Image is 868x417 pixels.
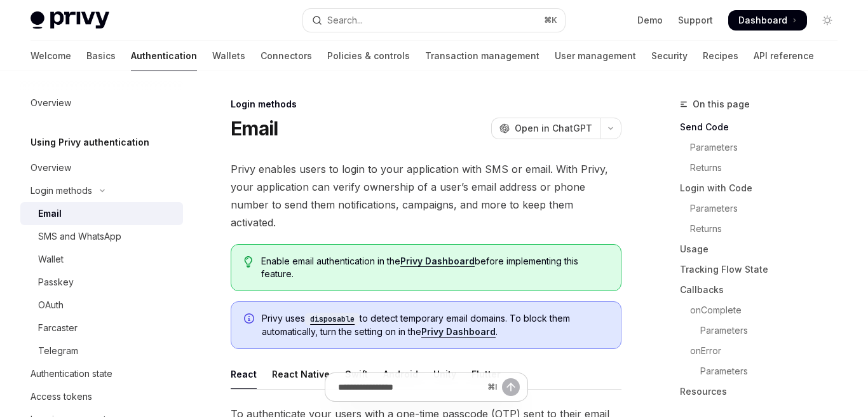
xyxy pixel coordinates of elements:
div: Login methods [31,183,92,198]
a: Returns [680,158,848,178]
a: Transaction management [425,41,539,71]
a: Returns [680,219,848,239]
a: User management [555,41,636,71]
button: Toggle dark mode [817,10,837,31]
div: Flutter [471,359,501,389]
span: Dashboard [738,14,787,27]
button: Send message [502,378,520,396]
div: Telegram [38,343,78,359]
span: On this page [693,97,750,112]
a: Resources [680,381,848,402]
button: Toggle Login methods section [20,179,183,202]
a: Authentication [131,41,197,71]
div: Email [38,206,62,221]
div: Login methods [231,98,621,111]
div: Authentication state [31,366,112,381]
a: Telegram [20,339,183,362]
div: OAuth [38,297,64,313]
a: Usage [680,239,848,259]
div: Wallet [38,252,64,267]
a: Connectors [261,41,312,71]
div: Search... [327,13,363,28]
a: Overview [20,156,183,179]
a: Parameters [680,137,848,158]
h1: Email [231,117,278,140]
a: Login with Code [680,178,848,198]
h5: Using Privy authentication [31,135,149,150]
div: SMS and WhatsApp [38,229,121,244]
a: onError [680,341,848,361]
button: Open search [303,9,566,32]
span: Privy enables users to login to your application with SMS or email. With Privy, your application ... [231,160,621,231]
a: Authentication state [20,362,183,385]
a: Wallet [20,248,183,271]
a: Parameters [680,320,848,341]
a: Access tokens [20,385,183,408]
div: Access tokens [31,389,92,404]
a: Dashboard [728,10,807,31]
span: Open in ChatGPT [515,122,592,135]
div: Overview [31,160,71,175]
a: Welcome [31,41,71,71]
div: Unity [433,359,456,389]
img: light logo [31,11,109,29]
a: Parameters [680,361,848,381]
a: SMS and WhatsApp [20,225,183,248]
a: Parameters [680,198,848,219]
a: Overview [20,92,183,114]
a: Callbacks [680,280,848,300]
div: React Native [272,359,330,389]
svg: Tip [244,256,253,268]
a: Passkey [20,271,183,294]
a: Email [20,202,183,225]
a: Tracking Flow State [680,259,848,280]
span: ⌘ K [544,15,557,25]
div: Passkey [38,275,74,290]
a: Basics [86,41,116,71]
a: Policies & controls [327,41,410,71]
div: Android [383,359,418,389]
a: API reference [754,41,814,71]
a: Demo [637,14,663,27]
a: Farcaster [20,317,183,339]
a: OAuth [20,294,183,317]
input: Ask a question... [338,373,482,401]
a: Wallets [212,41,245,71]
svg: Info [244,313,257,326]
div: Overview [31,95,71,111]
a: Privy Dashboard [421,326,496,338]
button: Open in ChatGPT [491,118,600,139]
a: Privy Dashboard [400,256,475,267]
code: disposable [305,313,360,325]
div: React [231,359,257,389]
span: Privy uses to detect temporary email domains. To block them automatically, turn the setting on in... [262,312,608,338]
div: Farcaster [38,320,78,336]
a: Support [678,14,713,27]
a: Security [651,41,688,71]
div: Swift [345,359,368,389]
a: onComplete [680,300,848,320]
a: disposable [305,313,360,324]
a: Recipes [703,41,738,71]
span: Enable email authentication in the before implementing this feature. [261,255,608,280]
a: Send Code [680,117,848,137]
